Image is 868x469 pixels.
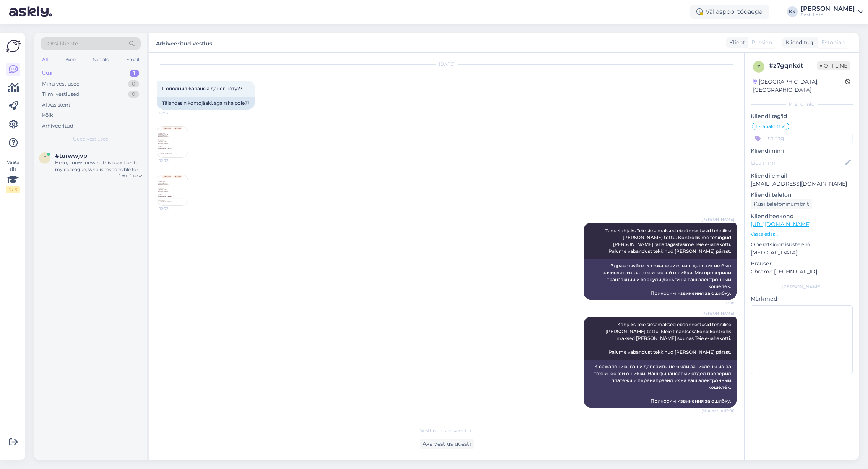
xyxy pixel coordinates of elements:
[690,5,769,19] div: Väljaspool tööaega
[584,259,737,300] div: Здравствуйте. К сожалению, ваш депозит не был зачислен из-за технической ошибки. Мы проверили тра...
[769,61,817,70] div: # z7gqnkdt
[751,260,853,268] p: Brauser
[64,55,77,65] div: Web
[706,300,734,306] span: 13:18
[55,159,142,173] div: Hello, I now forward this question to my colleague, who is responsible for this. The reply will b...
[125,55,141,65] div: Email
[751,112,853,120] p: Kliendi tag'id
[751,191,853,199] p: Kliendi telefon
[817,61,850,70] span: Offline
[584,360,737,408] div: К сожалению, ваши депозиты не были зачислены из-за технической ошибки. Наш финансовый отдел прове...
[47,40,78,48] span: Otsi kliente
[42,70,52,77] div: Uus
[701,408,734,414] span: (Muudetud) 16:06
[751,180,853,188] p: [EMAIL_ADDRESS][DOMAIN_NAME]
[751,199,812,209] div: Küsi telefoninumbrit
[6,186,20,193] div: 2 / 3
[73,136,109,142] span: Uued vestlused
[751,231,853,238] p: Vaata edasi ...
[787,6,798,17] div: KK
[91,55,110,65] div: Socials
[44,155,46,161] span: t
[420,427,473,434] span: Vestlus on arhiveeritud
[801,6,863,18] a: [PERSON_NAME]Eesti Loto
[159,206,188,212] span: 12:33
[801,6,855,12] div: [PERSON_NAME]
[701,311,734,316] span: [PERSON_NAME]
[782,39,815,47] div: Klienditugi
[751,147,853,155] p: Kliendi nimi
[821,39,845,47] span: Estonian
[751,221,811,228] a: [URL][DOMAIN_NAME]
[55,152,87,159] span: #turwwjvp
[42,101,70,109] div: AI Assistent
[130,70,139,77] div: 1
[726,39,745,47] div: Klient
[157,127,188,157] img: Attachment
[42,91,79,98] div: Tiimi vestlused
[751,283,853,290] div: [PERSON_NAME]
[42,112,53,119] div: Kõik
[6,39,21,53] img: Askly Logo
[159,158,188,163] span: 12:33
[157,61,737,68] div: [DATE]
[751,212,853,220] p: Klienditeekond
[751,295,853,303] p: Märkmed
[701,217,734,222] span: [PERSON_NAME]
[751,133,853,144] input: Lisa tag
[128,80,139,88] div: 0
[41,55,49,65] div: All
[751,39,772,47] span: Russian
[756,124,780,129] span: E-rahakott
[157,175,188,205] img: Attachment
[605,228,732,254] span: Tere. Kahjuks Teie sissemaksed ebaõnnestusid tehnilise [PERSON_NAME] tõttu. Kontrollisime tehingu...
[156,37,212,48] label: Arhiveeritud vestlus
[605,322,732,355] span: Kahjuks Teie sissemaksed ebaõnnestusid tehnilise [PERSON_NAME] tõttu. Meie finantsosakond kontrol...
[118,173,142,179] div: [DATE] 14:52
[751,172,853,180] p: Kliendi email
[42,122,73,130] div: Arhiveeritud
[128,91,139,98] div: 0
[757,64,760,70] span: z
[420,439,474,449] div: Ava vestlus uuesti
[753,78,845,94] div: [GEOGRAPHIC_DATA], [GEOGRAPHIC_DATA]
[6,159,20,193] div: Vaata siia
[42,80,80,88] div: Minu vestlused
[751,158,844,167] input: Lisa nimi
[751,268,853,276] p: Chrome [TECHNICAL_ID]
[751,101,853,108] div: Kliendi info
[162,86,242,91] span: Пополнил баланс а денег нету??
[801,12,855,18] div: Eesti Loto
[751,249,853,257] p: [MEDICAL_DATA]
[159,110,188,116] span: 12:33
[751,241,853,249] p: Operatsioonisüsteem
[157,97,255,110] div: Täiendasin kontojääki, aga raha pole??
